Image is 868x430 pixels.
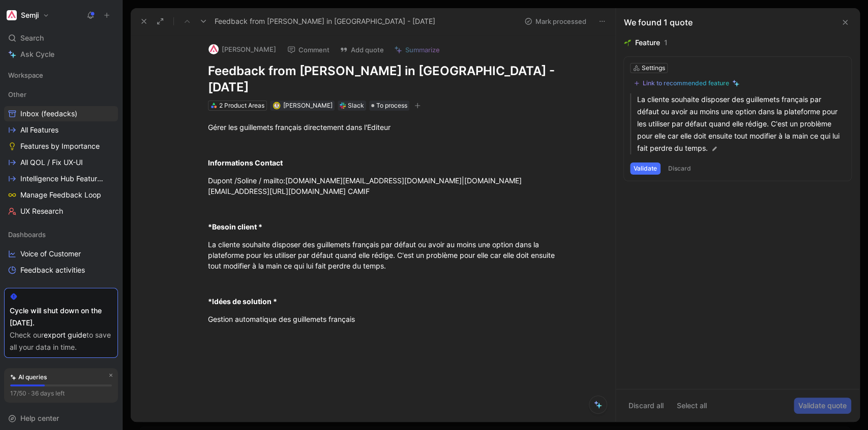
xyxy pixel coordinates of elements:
[20,206,63,216] span: UX Research
[20,249,81,259] span: Voice of Customer
[630,162,661,175] button: Validate
[20,157,83,168] span: All QOL / Fix UX-UI
[20,48,54,60] span: Ask Cycle
[335,43,388,57] button: Add quote
[369,101,409,111] div: To process
[44,330,86,339] a: export guide
[10,329,112,353] div: Check our to save all your data in time.
[4,227,118,242] div: Dashboards
[208,175,560,196] div: Dupont /Soline / mailto:[DOMAIN_NAME][EMAIL_ADDRESS][DOMAIN_NAME]|[DOMAIN_NAME][EMAIL_ADDRESS][UR...
[208,297,277,306] strong: *Idées de solution *
[208,314,560,324] div: Gestion automatique des guillemets français
[711,145,718,152] img: pen.svg
[4,411,118,426] div: Help center
[10,305,112,329] div: Cycle will shut down on the [DATE].
[21,11,39,20] h1: Semji
[10,372,47,382] div: AI queries
[208,222,262,231] strong: *Besoin client *
[642,63,665,73] div: Settings
[274,103,280,108] img: avatar
[8,229,46,240] span: Dashboards
[376,101,407,111] span: To process
[4,8,52,22] button: SemjiSemji
[4,155,118,170] a: All QOL / Fix UX-UI
[208,158,283,167] strong: Informations Contact
[283,43,334,57] button: Comment
[405,45,440,54] span: Summarize
[624,398,668,414] button: Discard all
[4,106,118,121] a: Inbox (feedacks)
[7,10,17,20] img: Semji
[20,32,44,44] span: Search
[20,174,104,184] span: Intelligence Hub Features
[4,139,118,154] a: Features by Importance
[630,77,743,89] button: Link to recommended feature
[283,102,333,109] span: [PERSON_NAME]
[20,141,100,151] span: Features by Importance
[390,43,444,57] button: Summarize
[4,246,118,261] a: Voice of Customer
[4,187,118,203] a: Manage Feedback Loop
[4,30,118,46] div: Search
[20,109,77,119] span: Inbox (feedacks)
[4,122,118,138] a: All Features
[219,101,264,111] div: 2 Product Areas
[20,265,85,275] span: Feedback activities
[4,227,118,278] div: DashboardsVoice of CustomerFeedback activities
[624,39,631,46] img: 🌱
[520,14,591,28] button: Mark processed
[20,190,101,200] span: Manage Feedback Loop
[208,44,219,54] img: logo
[10,388,65,399] div: 17/50 · 36 days left
[348,101,364,111] div: Slack
[4,87,118,102] div: Other
[4,262,118,278] a: Feedback activities
[665,162,695,175] button: Discard
[208,122,560,133] div: Gérer les guillemets français directement dans l'Editeur
[215,15,435,27] span: Feedback from [PERSON_NAME] in [GEOGRAPHIC_DATA] - [DATE]
[8,89,26,100] span: Other
[4,171,118,186] a: Intelligence Hub Features
[4,204,118,219] a: UX Research
[4,68,118,83] div: Workspace
[20,414,59,422] span: Help center
[635,37,660,49] div: Feature
[672,398,711,414] button: Select all
[794,398,851,414] button: Validate quote
[4,87,118,219] div: OtherInbox (feedacks)All FeaturesFeatures by ImportanceAll QOL / Fix UX-UIIntelligence Hub Featur...
[624,16,693,28] div: We found 1 quote
[643,79,729,87] div: Link to recommended feature
[664,37,668,49] div: 1
[4,47,118,62] a: Ask Cycle
[208,63,560,95] h1: Feedback from [PERSON_NAME] in [GEOGRAPHIC_DATA] - [DATE]
[637,93,845,154] p: La cliente souhaite disposer des guillemets français par défaut ou avoir au moins une option dans...
[8,70,43,80] span: Workspace
[208,239,560,271] div: La cliente souhaite disposer des guillemets français par défaut ou avoir au moins une option dans...
[20,125,58,135] span: All Features
[204,42,281,57] button: logo[PERSON_NAME]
